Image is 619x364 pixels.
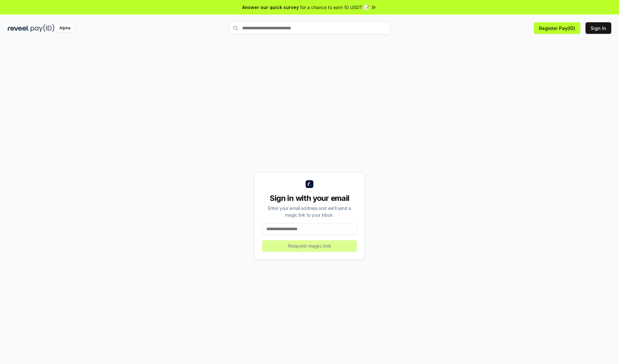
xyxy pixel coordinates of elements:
img: logo_small [306,180,313,188]
div: Alpha [56,24,74,32]
button: Register Pay(ID) [534,22,580,34]
div: Enter your email address and we’ll send a magic link to your inbox. [262,205,357,218]
img: pay_id [31,24,54,32]
div: Sign in with your email [262,193,357,203]
img: reveel_dark [8,24,29,32]
button: Sign In [585,22,611,34]
span: Answer our quick survey [242,4,299,11]
span: for a chance to earn 10 USDT 📝 [300,4,369,11]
